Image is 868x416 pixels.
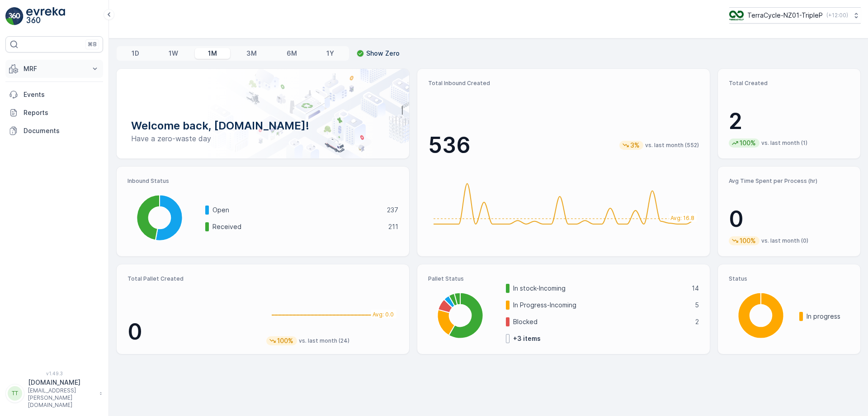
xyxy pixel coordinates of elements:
p: + 3 items [513,334,541,343]
p: vs. last month (552) [645,142,699,149]
img: logo [5,7,24,25]
a: Events [5,86,103,104]
button: MRF [5,60,103,78]
p: Avg Time Spent per Process (hr) [729,177,849,185]
p: ⌘B [88,41,97,48]
p: Status [729,275,849,282]
p: 5 [695,301,699,310]
p: Total Inbound Created [428,80,699,87]
p: 0 [127,318,259,345]
p: Have a zero-waste day [131,133,395,144]
p: Total Created [729,80,849,87]
p: Welcome back, [DOMAIN_NAME]! [131,119,395,133]
p: vs. last month (1) [761,139,807,147]
button: TerraCycle-NZ01-TripleP(+12:00) [729,7,861,24]
p: vs. last month (0) [761,237,808,244]
p: 3M [246,49,257,58]
p: Show Zero [366,49,400,58]
p: Events [24,90,99,99]
div: TT [8,386,22,401]
img: TC_7kpGtVS.png [729,10,744,20]
span: v 1.49.3 [5,371,103,376]
p: [DOMAIN_NAME] [28,378,95,387]
p: 536 [428,132,471,159]
p: 100% [739,139,757,148]
p: 6M [287,49,297,58]
p: Received [212,222,382,231]
p: 0 [729,206,849,233]
p: TerraCycle-NZ01-TripleP [747,11,823,20]
p: 2 [729,108,849,135]
p: In progress [807,312,849,321]
p: 100% [739,236,757,245]
p: Inbound Status [127,177,398,185]
p: Documents [24,126,99,135]
p: vs. last month (24) [299,337,349,344]
img: logo_light-DOdMpM7g.png [26,7,65,25]
p: 237 [387,206,398,215]
p: In stock-Incoming [513,284,686,293]
p: Open [212,206,381,215]
p: Total Pallet Created [127,275,259,282]
p: 1D [132,49,139,58]
p: 3% [629,141,641,150]
p: 1M [208,49,217,58]
a: Reports [5,104,103,122]
button: TT[DOMAIN_NAME][EMAIL_ADDRESS][PERSON_NAME][DOMAIN_NAME] [5,378,103,409]
p: MRF [24,64,85,73]
p: 100% [276,336,294,345]
p: 211 [388,222,398,231]
p: Reports [24,108,99,117]
p: 2 [695,317,699,326]
p: Pallet Status [428,275,699,282]
p: In Progress-Incoming [513,301,689,310]
p: 1Y [326,49,334,58]
p: ( +12:00 ) [826,12,848,19]
p: 1W [169,49,178,58]
p: [EMAIL_ADDRESS][PERSON_NAME][DOMAIN_NAME] [28,387,95,409]
p: Blocked [513,317,689,326]
a: Documents [5,122,103,140]
p: 14 [692,284,699,293]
